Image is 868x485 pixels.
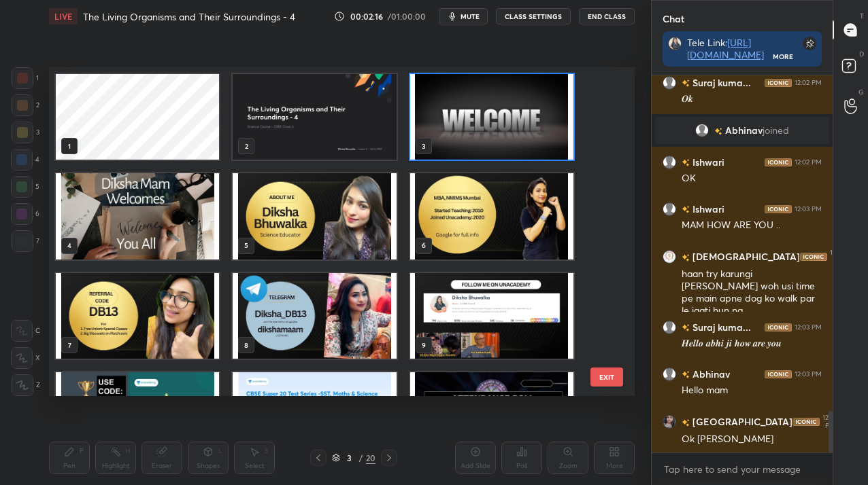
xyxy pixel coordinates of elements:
div: 12:02 PM [795,158,822,166]
h6: Suraj kuma... [690,320,751,334]
span: joined [763,125,789,136]
img: no-rating-badge.077c3623.svg [682,371,690,378]
img: default.png [663,367,676,381]
img: no-rating-badge.077c3623.svg [682,79,690,87]
h6: Ishwari [690,155,724,169]
div: 𝑶𝒌 [682,92,822,106]
div: More [773,52,793,61]
div: 4 [11,149,39,170]
h6: Abhinav [690,367,730,381]
div: MAM HOW ARE YOU .. [682,219,822,232]
img: 16892153943U7884.pdf [56,173,219,259]
span: mute [461,12,480,21]
img: 9fef872d23944fdb84d962f4d237dde4.jpg [663,250,676,264]
div: 12:02 PM [795,79,822,87]
img: iconic-dark.1390631f.png [792,418,820,426]
h4: The Living Organisms and Their Surroundings - 4 [83,10,295,23]
div: 2 [12,94,39,116]
img: 16892153943U7884.pdf [233,372,396,458]
div: 20 [366,452,375,464]
button: EXIT [590,367,623,387]
img: 3e8a5290fc6849818995ad02192ea8b2.jpg [663,415,676,429]
button: End Class [579,8,635,24]
div: grid [652,75,833,452]
img: default.png [663,321,676,334]
img: 3af0f8d24eb342dabe110c05b27694c7.jpg [668,37,682,50]
button: CLASS SETTINGS [496,8,571,24]
div: 12:03 PM [795,323,822,331]
button: mute [439,8,488,24]
img: no-rating-badge.077c3623.svg [714,128,722,135]
p: G [858,87,864,97]
div: C [11,320,40,342]
img: 16892153943U7884.pdf [410,74,573,160]
img: default.png [663,76,676,90]
div: haan try karungi [PERSON_NAME] woh usi time pe main apne dog ko walk par le jaati hun na [682,268,822,318]
img: iconic-dark.1390631f.png [765,79,792,87]
img: 16892153943U7884.pdf [233,173,396,259]
img: 16892153943U7884.pdf [410,173,573,259]
img: default.png [663,202,676,216]
img: iconic-dark.1390631f.png [765,323,792,331]
img: no-rating-badge.077c3623.svg [682,254,690,262]
div: OK [682,172,822,185]
img: no-rating-badge.077c3623.svg [682,419,690,427]
div: Ok [PERSON_NAME] [682,433,822,446]
div: Z [12,374,40,396]
div: 3 [12,122,39,143]
div: 5 [11,176,39,198]
img: 16892153943U7884.pdf [56,372,219,458]
div: 6 [11,203,39,225]
p: Chat [652,1,695,37]
div: 𝑯𝒆𝒍𝒍𝒐 𝒂𝒃𝒉𝒊 𝒋𝒊 𝒉𝒐𝒘.𝒂𝒓𝒆.𝒚𝒐𝒖 [682,337,822,351]
p: T [860,11,864,21]
h6: [GEOGRAPHIC_DATA] [690,415,792,429]
h6: Suraj kuma... [690,75,751,90]
img: 16892153943U7884.pdf [410,273,573,359]
div: 3 [343,454,356,462]
img: 16892153943U7884.pdf [410,372,573,458]
img: no-rating-badge.077c3623.svg [682,206,690,213]
img: default.png [663,156,676,169]
div: / [359,454,363,462]
img: iconic-dark.1390631f.png [765,370,792,378]
img: no-rating-badge.077c3623.svg [682,159,690,166]
div: LIVE [49,8,78,24]
div: 12:03 PM [795,205,822,213]
span: Abhinav [725,125,763,136]
img: no-rating-badge.077c3623.svg [682,324,690,331]
img: 16892153943U7884.pdf [56,273,219,359]
div: 12:03 PM [795,370,822,378]
img: iconic-dark.1390631f.png [765,205,792,213]
img: iconic-dark.1390631f.png [765,158,792,166]
img: 16892153943U7884.pdf [233,273,396,359]
div: Tele Link: [687,37,773,61]
div: Hello mam [682,384,822,397]
div: grid [49,67,611,396]
h6: [DEMOGRAPHIC_DATA] [690,250,800,264]
div: 7 [12,230,39,252]
img: default.png [695,124,709,137]
p: D [859,49,864,59]
h6: Ishwari [690,202,724,216]
div: X [11,347,40,369]
a: [URL][DOMAIN_NAME] [687,36,764,61]
img: iconic-dark.1390631f.png [800,253,827,261]
div: 1 [12,67,39,89]
img: 5a5e1830-9f59-11f0-b438-8ad9a8799ab2.jpg [233,74,396,160]
div: 12:03 PM [822,414,837,430]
